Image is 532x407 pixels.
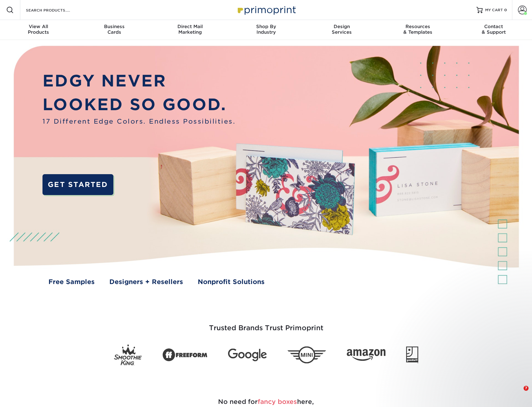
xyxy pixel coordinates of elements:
div: Marketing [152,24,228,35]
span: fancy boxes [258,398,297,405]
div: Products [1,24,77,35]
h3: Trusted Brands Trust Primoprint [83,309,449,340]
a: Shop ByIndustry [228,20,304,40]
p: EDGY NEVER [42,69,236,93]
span: View All [1,24,77,29]
span: Design [304,24,380,29]
input: SEARCH PRODUCTS..... [25,6,86,14]
span: Shop By [228,24,304,29]
span: 17 Different Edge Colors. Endless Possibilities. [42,117,236,126]
a: Nonprofit Solutions [198,277,265,287]
a: Contact& Support [456,20,532,40]
div: Services [304,24,380,35]
iframe: Intercom live chat [511,386,526,401]
img: Primoprint [235,3,297,17]
span: 7 [524,386,529,391]
div: Cards [76,24,152,35]
a: View AllProducts [1,20,77,40]
img: Freeform [162,345,207,365]
p: LOOKED SO GOOD. [42,93,236,117]
div: & Support [456,24,532,35]
img: Google [228,349,267,361]
span: Business [76,24,152,29]
img: Amazon [347,349,385,361]
a: Resources& Templates [380,20,456,40]
span: MY CART [485,7,503,13]
a: Free Samples [48,277,95,287]
img: Goodwill [406,346,418,363]
span: Resources [380,24,456,29]
span: Contact [456,24,532,29]
div: & Templates [380,24,456,35]
a: Designers + Resellers [109,277,183,287]
img: Mini [287,346,326,364]
a: GET STARTED [42,174,113,195]
img: Smoothie King [114,345,142,365]
a: Direct MailMarketing [152,20,228,40]
a: DesignServices [304,20,380,40]
span: Direct Mail [152,24,228,29]
span: 0 [504,8,507,12]
div: Industry [228,24,304,35]
a: BusinessCards [76,20,152,40]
